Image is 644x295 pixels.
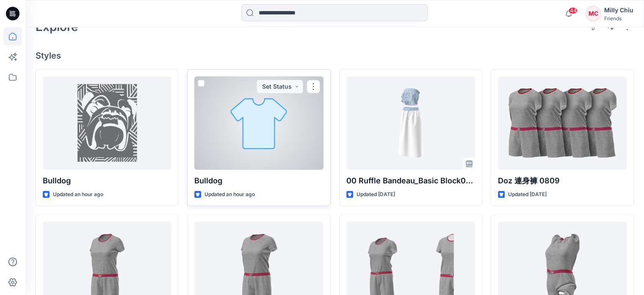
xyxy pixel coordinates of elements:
[357,190,395,199] p: Updated [DATE]
[43,76,171,170] a: Bulldog
[604,15,633,22] div: Friends
[346,175,475,187] p: 00 Ruffle Bandeau_Basic Block0607
[586,6,601,21] div: MC
[43,175,171,187] p: Bulldog
[194,76,323,170] a: Bulldog
[604,5,633,15] div: Milly Chiu
[36,20,78,34] h2: Explore
[36,51,634,61] h4: Styles
[53,190,103,199] p: Updated an hour ago
[508,190,547,199] p: Updated [DATE]
[346,76,475,170] a: 00 Ruffle Bandeau_Basic Block0607
[498,76,627,170] a: Doz 連身褲 0809
[498,175,627,187] p: Doz 連身褲 0809
[194,175,323,187] p: Bulldog
[568,7,578,14] span: 44
[205,190,255,199] p: Updated an hour ago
